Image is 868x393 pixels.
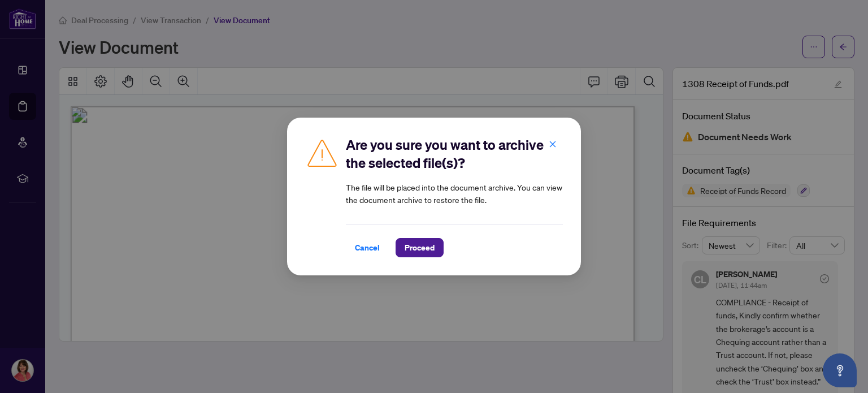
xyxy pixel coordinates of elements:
[346,238,389,257] button: Cancel
[346,181,563,206] article: The file will be placed into the document archive. You can view the document archive to restore t...
[549,140,557,148] span: close
[305,136,339,170] img: Caution Icon
[396,238,444,257] button: Proceed
[346,136,563,172] h2: Are you sure you want to archive the selected file(s)?
[823,353,857,387] button: Open asap
[355,239,380,257] span: Cancel
[405,239,435,257] span: Proceed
